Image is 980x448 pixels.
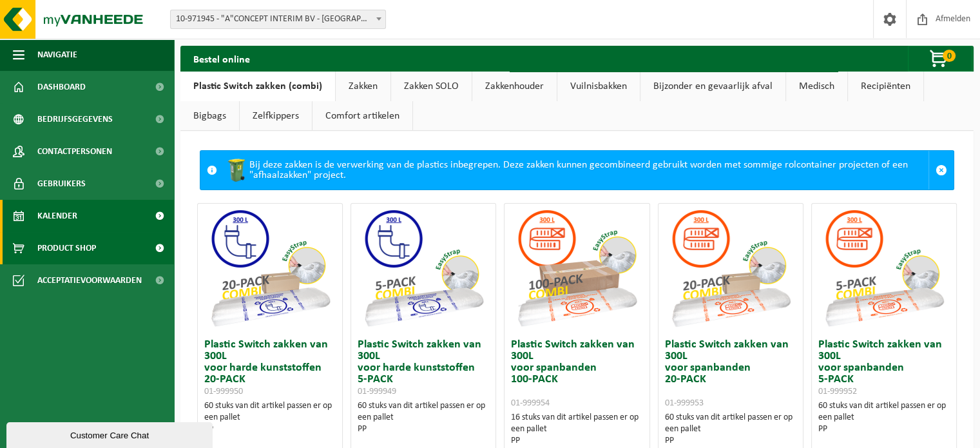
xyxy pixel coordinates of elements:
span: Navigatie [37,39,77,71]
h3: Plastic Switch zakken van 300L voor harde kunststoffen 20-PACK [204,339,336,397]
div: 60 stuks van dit artikel passen er op een pallet [818,400,950,435]
div: 60 stuks van dit artikel passen er op een pallet [204,400,336,435]
div: PP [818,424,950,435]
div: PP [665,435,796,447]
div: Bij deze zakken is de verwerking van de plastics inbegrepen. Deze zakken kunnen gecombineerd gebr... [224,151,928,190]
div: PP [511,435,642,447]
span: Product Shop [37,232,96,264]
span: Acceptatievoorwaarden [37,264,142,297]
h3: Plastic Switch zakken van 300L voor harde kunststoffen 5-PACK [358,339,489,397]
a: Sluit melding [928,151,954,190]
span: Bedrijfsgegevens [37,103,113,135]
a: Bigbags [180,101,239,131]
a: Zelfkippers [240,101,312,131]
a: Vuilnisbakken [557,72,640,101]
img: WB-0240-HPE-GN-50.png [224,157,249,183]
span: 01-999950 [204,387,243,396]
span: 01-999949 [358,387,396,396]
button: 0 [908,46,972,72]
img: 01-999950 [206,204,334,333]
span: 01-999954 [511,398,550,408]
a: Zakkenhouder [472,72,557,101]
span: 01-999953 [665,398,704,408]
img: 01-999954 [512,204,641,333]
span: 0 [943,50,956,62]
img: 01-999952 [820,204,948,333]
a: Recipiënten [848,72,923,101]
img: 01-999953 [666,204,795,333]
h3: Plastic Switch zakken van 300L voor spanbanden 20-PACK [665,339,796,409]
a: Zakken [336,72,390,101]
h3: Plastic Switch zakken van 300L voor spanbanden 100-PACK [511,339,642,409]
span: Kalender [37,200,77,232]
a: Plastic Switch zakken (combi) [180,72,335,101]
span: 10-971945 - "A"CONCEPT INTERIM BV - ANTWERPEN [171,10,385,28]
span: 01-999952 [818,387,857,396]
img: 01-999949 [359,204,488,333]
div: 60 stuks van dit artikel passen er op een pallet [358,400,489,435]
a: Bijzonder en gevaarlijk afval [640,72,785,101]
a: Medisch [786,72,847,101]
span: Dashboard [37,71,86,103]
span: 10-971945 - "A"CONCEPT INTERIM BV - ANTWERPEN [170,10,386,29]
h3: Plastic Switch zakken van 300L voor spanbanden 5-PACK [818,339,950,397]
div: 60 stuks van dit artikel passen er op een pallet [665,412,796,447]
div: PP [358,424,489,435]
span: Gebruikers [37,168,86,200]
a: Comfort artikelen [312,101,412,131]
a: Zakken SOLO [391,72,472,101]
h2: Bestel online [180,46,263,71]
div: PP [204,424,336,435]
div: 16 stuks van dit artikel passen er op een pallet [511,412,642,447]
iframe: chat widget [6,420,215,448]
span: Contactpersonen [37,135,112,168]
